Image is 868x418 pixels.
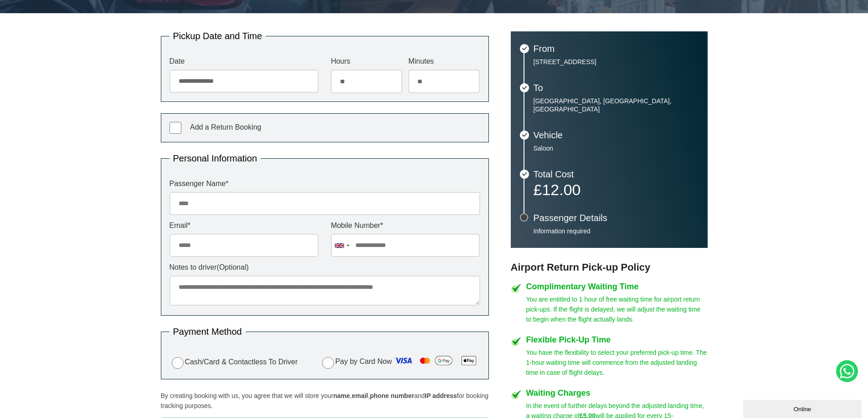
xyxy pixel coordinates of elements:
p: By creating booking with us, you agree that we will store your , , and for booking tracking purpo... [161,391,489,411]
span: Add a Return Booking [190,123,262,131]
legend: Personal Information [169,154,261,163]
strong: IP address [425,392,457,399]
input: Cash/Card & Contactless To Driver [172,357,184,369]
label: Mobile Number [331,222,480,229]
legend: Payment Method [169,327,246,336]
h3: Passenger Details [534,213,699,222]
strong: phone number [370,392,414,399]
h3: Total Cost [534,170,699,179]
h4: Waiting Charges [526,389,708,397]
label: Notes to driver [169,264,480,271]
label: Cash/Card & Contactless To Driver [169,356,298,369]
label: Minutes [408,58,480,65]
p: £ [534,183,699,196]
input: Pay by Card Now [322,357,334,369]
h3: From [534,44,699,53]
h4: Complimentary Waiting Time [526,282,708,291]
p: Information required [534,227,699,235]
label: Passenger Name [169,180,480,187]
strong: email [352,392,368,399]
span: (Optional) [217,263,249,271]
p: [GEOGRAPHIC_DATA], [GEOGRAPHIC_DATA], [GEOGRAPHIC_DATA] [534,97,699,113]
label: Pay by Card Now [320,353,480,371]
h3: Vehicle [534,131,699,140]
span: 12.00 [542,181,580,198]
p: You have the flexibility to select your preferred pick-up time. The 1-hour waiting time will comm... [526,347,708,378]
p: You are entitled to 1 hour of free waiting time for airport return pick-ups. If the flight is del... [526,294,708,324]
label: Email [169,222,318,229]
p: [STREET_ADDRESS] [534,58,699,66]
input: Add a Return Booking [169,122,181,134]
legend: Pickup Date and Time [169,31,266,40]
iframe: chat widget [743,398,863,418]
label: Hours [331,58,402,65]
p: Saloon [534,144,699,152]
h4: Flexible Pick-Up Time [526,336,708,344]
h3: Airport Return Pick-up Policy [511,262,708,273]
label: Date [169,58,318,65]
h3: To [534,83,699,92]
div: United Kingdom: +44 [331,234,352,257]
strong: name [333,392,350,399]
